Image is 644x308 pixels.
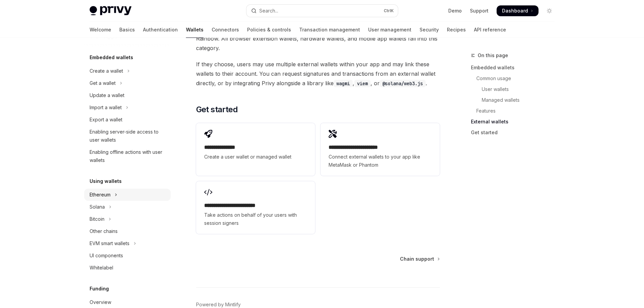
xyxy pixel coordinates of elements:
[471,62,560,73] a: Embedded wallets
[90,79,116,87] div: Get a wallet
[354,80,371,87] code: viem
[474,22,506,38] a: API reference
[84,146,171,166] a: Enabling offline actions with user wallets
[471,95,560,105] a: Managed wallets
[544,5,555,16] button: Toggle dark mode
[471,127,560,138] a: Get started
[90,215,104,223] div: Bitcoin
[84,89,171,101] a: Update a wallet
[90,53,133,62] h5: Embedded wallets
[90,203,105,211] div: Solana
[90,22,111,38] a: Welcome
[196,24,440,53] span: External wallets are managed by a third-party client, such as MetaMask, Phantom, or Rainbow. All ...
[196,301,241,308] a: Powered by Mintlify
[384,8,394,14] span: Ctrl K
[400,256,439,262] a: Chain support
[502,7,528,14] span: Dashboard
[368,22,411,38] a: User management
[196,104,238,115] span: Get started
[84,201,171,213] button: Toggle Solana section
[90,116,122,124] div: Export a wallet
[448,7,462,14] a: Demo
[246,5,398,17] button: Open search
[84,101,171,114] button: Toggle Import a wallet section
[471,73,560,84] a: Common usage
[119,22,135,38] a: Basics
[84,250,171,262] a: UI components
[90,128,167,144] div: Enabling server-side access to user wallets
[471,116,560,127] a: External wallets
[420,22,439,38] a: Security
[90,252,123,260] div: UI components
[204,211,307,227] span: Take actions on behalf of your users with session signers
[204,153,307,161] span: Create a user wallet or managed wallet
[90,177,122,185] h5: Using wallets
[212,22,239,38] a: Connectors
[143,22,178,38] a: Authentication
[90,91,124,99] div: Update a wallet
[299,22,360,38] a: Transaction management
[400,256,434,262] span: Chain support
[84,237,171,250] button: Toggle EVM smart wallets section
[329,153,431,169] span: Connect external wallets to your app like MetaMask or Phantom
[186,22,204,38] a: Wallets
[84,225,171,237] a: Other chains
[90,67,123,75] div: Create a wallet
[90,285,109,293] h5: Funding
[259,7,278,15] div: Search...
[90,191,111,199] div: Ethereum
[90,264,113,272] div: Whitelabel
[497,5,539,16] a: Dashboard
[247,22,291,38] a: Policies & controls
[471,105,560,116] a: Features
[84,213,171,225] button: Toggle Bitcoin section
[90,227,118,235] div: Other chains
[84,114,171,126] a: Export a wallet
[90,148,167,164] div: Enabling offline actions with user wallets
[380,80,426,87] code: @solana/web3.js
[90,6,132,16] img: light logo
[334,80,353,87] code: wagmi
[84,77,171,89] button: Toggle Get a wallet section
[84,262,171,274] a: Whitelabel
[447,22,466,38] a: Recipes
[90,239,129,247] div: EVM smart wallets
[196,60,440,88] span: If they choose, users may use multiple external wallets within your app and may link these wallet...
[84,189,171,201] button: Toggle Ethereum section
[84,126,171,146] a: Enabling server-side access to user wallets
[90,298,111,306] div: Overview
[478,51,508,60] span: On this page
[90,103,122,112] div: Import a wallet
[471,84,560,95] a: User wallets
[470,7,488,14] a: Support
[84,65,171,77] button: Toggle Create a wallet section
